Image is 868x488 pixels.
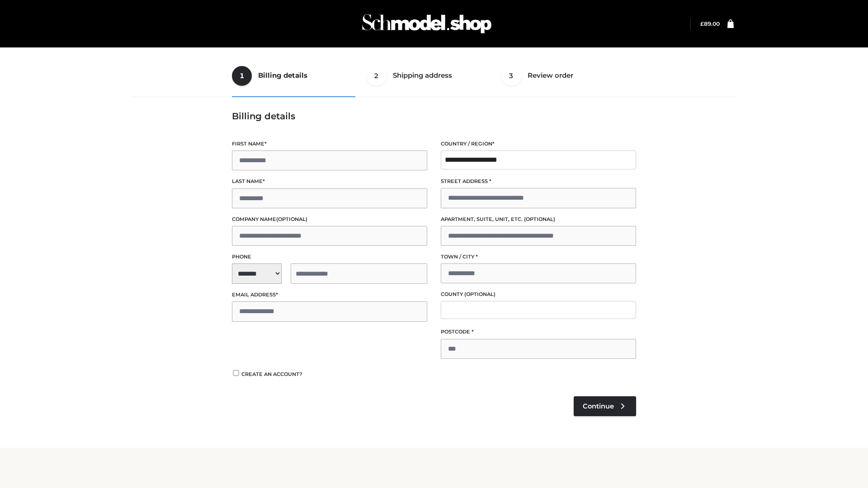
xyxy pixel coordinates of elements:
[464,291,495,297] span: (optional)
[441,177,636,186] label: Street address
[232,215,427,224] label: Company name
[241,371,302,377] span: Create an account?
[700,20,720,27] a: £89.00
[232,370,240,376] input: Create an account?
[441,328,636,336] label: Postcode
[700,20,704,27] span: £
[441,253,636,261] label: Town / City
[276,216,307,222] span: (optional)
[441,140,636,148] label: Country / Region
[574,396,636,416] a: Continue
[441,215,636,224] label: Apartment, suite, unit, etc.
[232,253,427,261] label: Phone
[232,177,427,186] label: Last name
[583,402,614,410] span: Continue
[232,111,636,122] h3: Billing details
[359,6,495,42] img: Schmodel Admin 964
[232,140,427,148] label: First name
[700,20,720,27] bdi: 89.00
[232,291,427,299] label: Email address
[524,216,555,222] span: (optional)
[441,290,636,299] label: County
